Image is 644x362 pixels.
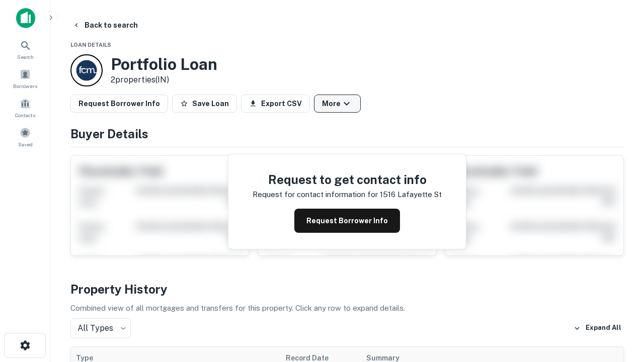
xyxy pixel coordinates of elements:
button: Expand All [571,321,624,336]
img: capitalize-icon.png [16,8,35,28]
button: Request Borrower Info [294,209,400,233]
span: Loan Details [70,42,111,48]
p: Request for contact information for [253,189,378,201]
a: Saved [3,123,47,150]
a: Contacts [3,94,47,121]
span: Saved [18,140,33,148]
iframe: Chat Widget [594,282,644,330]
span: Borrowers [13,82,37,90]
p: 1516 lafayette st [380,189,442,201]
button: Request Borrower Info [70,95,168,113]
span: Contacts [15,111,35,119]
button: Export CSV [241,95,310,113]
h4: Request to get contact info [253,170,442,189]
h3: Portfolio Loan [111,55,217,74]
div: All Types [70,318,131,338]
button: More [314,95,361,113]
p: Combined view of all mortgages and transfers for this property. Click any row to expand details. [70,302,624,314]
span: Search [17,53,34,61]
p: 2 properties (IN) [111,74,217,86]
h4: Buyer Details [70,125,624,143]
a: Search [3,36,47,63]
a: Borrowers [3,65,47,92]
button: Save Loan [172,95,237,113]
button: Back to search [68,16,142,34]
h4: Property History [70,280,624,298]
